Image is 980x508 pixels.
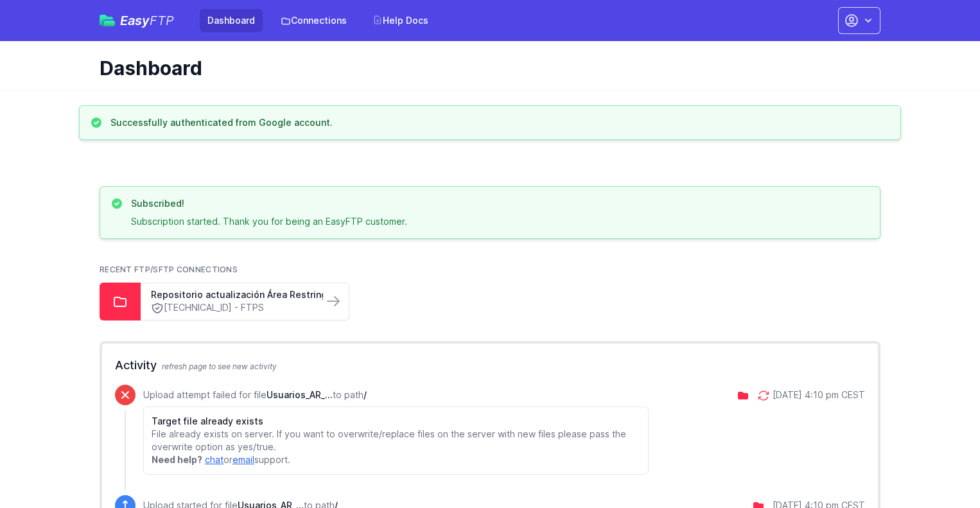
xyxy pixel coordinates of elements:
[162,362,277,371] span: refresh page to see new activity
[100,265,880,275] h2: Recent FTP/SFTP Connections
[131,197,407,210] h3: Subscribed!
[131,215,407,228] p: Subscription started. Thank you for being an EasyFTP customer.
[363,389,367,400] span: /
[152,454,202,465] strong: Need help?
[273,9,354,32] a: Connections
[151,301,313,315] a: [TECHNICAL_ID] - FTPS
[773,389,865,401] div: [DATE] 4:10 pm CEST
[267,389,333,400] span: Usuarios_AR_fSDgcbxEG523JGHddfb_dia2_3.csv
[150,13,174,28] span: FTP
[115,356,865,374] h2: Activity
[205,454,223,465] a: chat
[120,14,174,27] span: Easy
[152,453,640,466] p: or support.
[110,116,333,129] h3: Successfully authenticated from Google account.
[152,415,640,428] h6: Target file already exists
[100,57,870,80] h1: Dashboard
[143,389,649,401] p: Upload attempt failed for file to path
[100,14,174,27] a: EasyFTP
[152,428,640,453] p: File already exists on server. If you want to overwrite/replace files on the server with new file...
[100,15,115,26] img: easyftp_logo.png
[151,288,313,301] a: Repositorio actualización Área Restringida
[365,9,436,32] a: Help Docs
[232,454,254,465] a: email
[200,9,263,32] a: Dashboard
